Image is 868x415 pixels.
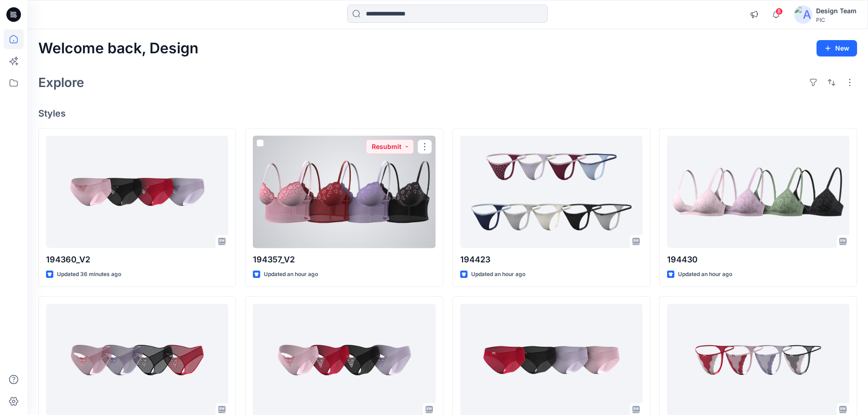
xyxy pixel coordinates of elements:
p: 194357_V2 [253,253,435,266]
p: Updated an hour ago [678,270,732,279]
p: Updated an hour ago [264,270,318,279]
p: 194423 [460,253,642,266]
a: 194423 [460,136,642,248]
div: Design Team [816,5,857,16]
button: New [817,40,857,56]
p: 194360_V2 [46,253,228,266]
div: PIC [816,16,857,23]
a: 194430 [667,136,849,248]
a: 194357_V2 [253,136,435,248]
p: Updated 36 minutes ago [57,270,121,279]
img: avatar [794,5,812,24]
a: 194360_V2 [46,136,228,248]
p: Updated an hour ago [471,270,525,279]
h2: Explore [38,75,84,90]
h4: Styles [38,108,857,119]
span: 8 [776,8,783,15]
p: 194430 [667,253,849,266]
h2: Welcome back, Design [38,40,199,57]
